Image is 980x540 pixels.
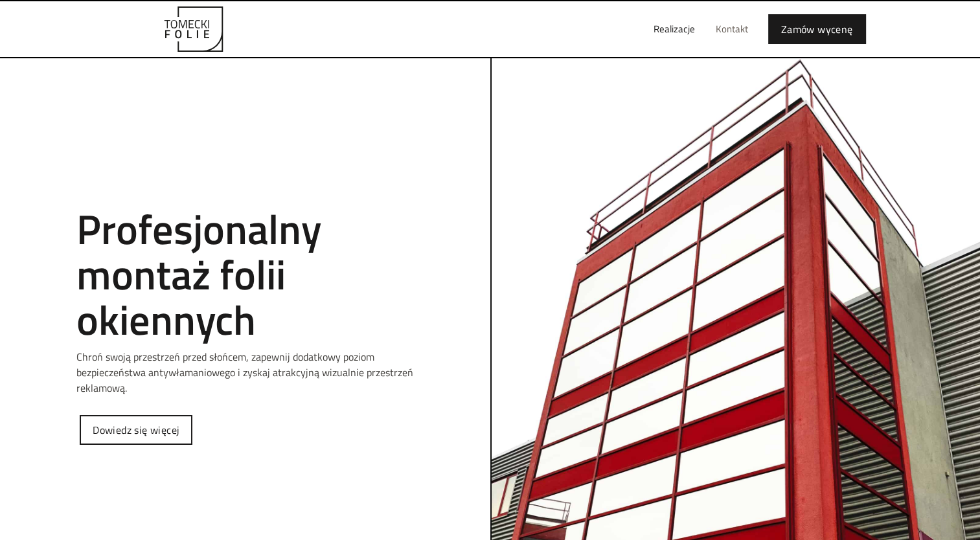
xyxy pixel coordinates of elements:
h1: Tomecki folie [76,174,413,186]
a: Dowiedz się więcej [80,415,192,445]
p: Chroń swoją przestrzeń przed słońcem, zapewnij dodatkowy poziom bezpieczeństwa antywłamaniowego i... [76,349,413,396]
a: Kontakt [705,8,758,50]
a: Zamów wycenę [768,14,866,44]
h2: Profesjonalny montaż folii okiennych [76,206,413,343]
a: Realizacje [643,8,705,50]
